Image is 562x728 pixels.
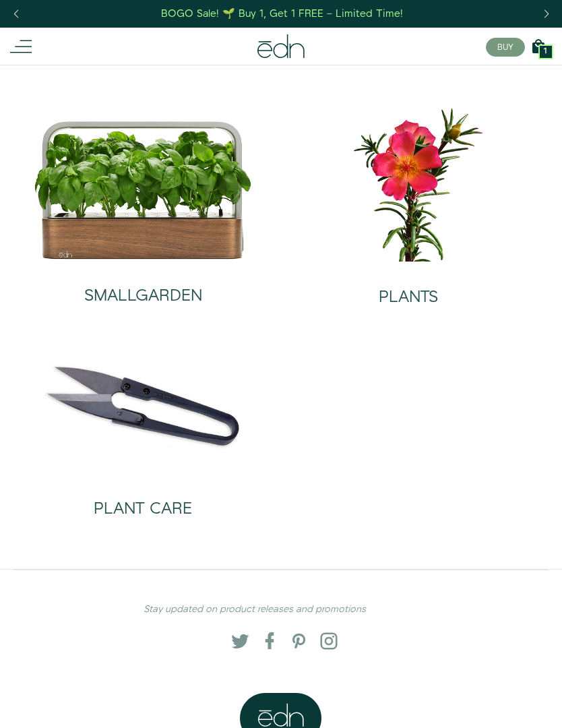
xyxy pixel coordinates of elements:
[34,260,253,315] a: SMALLGARDEN
[161,7,403,21] div: BOGO Sale! 🌱 Buy 1, Get 1 FREE – Limited Time!
[144,603,366,616] em: Stay updated on product releases and promotions
[94,500,193,518] h2: PLANT CARE
[544,48,547,55] span: 1
[379,289,438,306] h2: PLANTS
[84,287,202,305] h2: SMALLGARDEN
[160,3,405,24] a: BOGO Sale! 🌱 Buy 1, Get 1 FREE – Limited Time!
[22,473,265,528] a: PLANT CARE
[286,262,530,317] a: PLANTS
[486,38,525,57] button: BUY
